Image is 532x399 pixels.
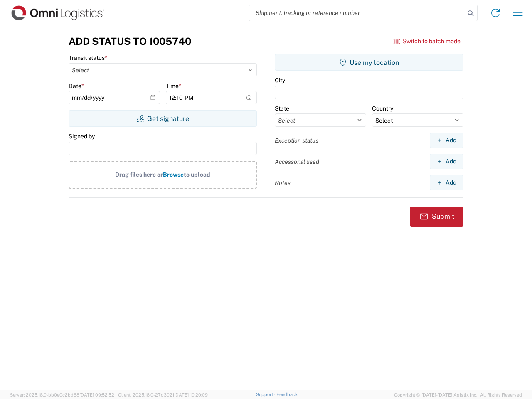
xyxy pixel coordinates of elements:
[249,5,465,21] input: Shipment, tracking or reference number
[393,34,461,48] button: Switch to batch mode
[275,54,463,71] button: Use my location
[163,171,184,178] span: Browse
[118,392,208,397] span: Client: 2025.18.0-27d3021
[166,82,181,90] label: Time
[394,391,522,399] span: Copyright © [DATE]-[DATE] Agistix Inc., All Rights Reserved
[256,392,277,397] a: Support
[69,133,95,140] label: Signed by
[430,133,463,148] button: Add
[372,105,393,112] label: Country
[275,105,289,112] label: State
[79,392,114,397] span: [DATE] 09:52:52
[69,35,191,47] h3: Add Status to 1005740
[410,207,463,227] button: Submit
[430,154,463,169] button: Add
[430,175,463,190] button: Add
[184,171,210,178] span: to upload
[69,82,84,90] label: Date
[275,137,318,144] label: Exception status
[174,392,208,397] span: [DATE] 10:20:09
[275,76,285,84] label: City
[115,171,163,178] span: Drag files here or
[69,110,257,127] button: Get signature
[276,392,298,397] a: Feedback
[275,179,291,187] label: Notes
[69,54,107,62] label: Transit status
[275,158,319,165] label: Accessorial used
[10,392,114,397] span: Server: 2025.18.0-bb0e0c2bd68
